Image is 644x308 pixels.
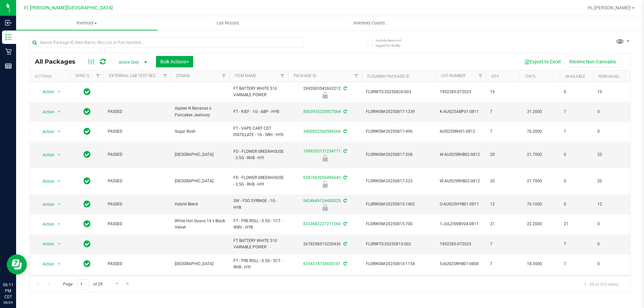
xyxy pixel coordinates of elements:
[233,175,284,187] span: FD - FLOWER GREENHOUSE - 3.5G - RHB - HYI
[342,86,347,91] span: Sync from Compliance System
[5,34,12,41] inline-svg: Inventory
[35,74,67,79] div: Actions
[218,70,229,82] a: Filter
[160,70,171,82] a: Filter
[176,73,190,78] a: Strain
[440,221,482,227] span: 1-JUL25WBV04-0811
[299,16,440,30] a: Inventory Counts
[376,38,409,48] span: Include items not tagged for facility
[175,128,225,135] span: Sugar Rush
[366,261,432,267] span: FLSRWGM-20250814-1154
[84,239,91,249] span: In Sync
[108,221,167,227] span: PASSED
[490,151,516,158] span: 20
[490,241,516,247] span: 7
[37,150,55,160] span: Action
[84,107,91,116] span: In Sync
[524,127,545,136] span: 76.2000
[342,261,347,266] span: Sync from Compliance System
[520,56,565,67] button: Export to Excel
[524,150,545,160] span: 21.7000
[564,261,589,267] span: 7
[564,128,589,135] span: 7
[5,19,12,26] inline-svg: Inbound
[175,178,225,184] span: [GEOGRAPHIC_DATA]
[490,128,516,135] span: 7
[108,128,167,135] span: PASSED
[55,220,63,229] span: select
[564,241,589,247] span: 7
[233,85,284,98] span: FT BATTERY WHITE 510 VARIABLE POWER
[440,89,482,95] span: 1992285-072025
[123,279,133,288] a: Go to the last page
[157,16,299,30] a: Lab Results
[303,198,341,203] a: 9424649124400025
[175,261,225,267] span: [GEOGRAPHIC_DATA]
[287,241,363,247] div: 2678298515220436
[233,238,284,250] span: FT BATTERY WHITE 510 VARIABLE POWER
[233,218,284,231] span: FT - PRE-ROLL - 0.5G - 1CT - WBV - HYB
[55,87,63,97] span: select
[108,178,167,184] span: PASSED
[597,109,623,115] span: 0
[564,178,589,184] span: 0
[564,151,589,158] span: 0
[342,129,347,134] span: Sync from Compliance System
[233,148,284,161] span: FD - FLOWER GREENHOUSE - 3.5G - RHB - HYI
[287,85,363,99] div: 2692003542663212
[366,151,432,158] span: FLSRWGM-20250817-208
[524,107,545,117] span: 31.2000
[440,128,482,135] span: AUG25SRH01-0812
[3,282,13,300] p: 06:11 PM CDT
[30,38,304,48] input: Search Package ID, Item Name, SKU, Lot or Part Number...
[233,198,284,210] span: SW - FSO SYRINGE - 1G - HYB
[5,63,12,69] inline-svg: Reports
[303,129,341,134] a: 3400852360584266
[303,261,341,266] a: 6354314754920181
[440,151,482,158] span: W-AUG25RHB02-0812
[287,92,363,99] div: Newly Received
[303,149,341,153] a: 1099203137254171
[344,20,394,26] span: Inventory Counts
[84,219,91,229] span: In Sync
[37,239,55,249] span: Action
[491,74,499,79] a: Qty
[24,5,113,11] span: Ft [PERSON_NAME][GEOGRAPHIC_DATA]
[235,73,256,78] a: Item Name
[440,261,482,267] span: 5-AUG25RHB01-0808
[342,149,347,153] span: Sync from Compliance System
[84,176,91,186] span: In Sync
[84,259,91,268] span: In Sync
[233,258,284,270] span: FT - PRE-ROLL - 0.5G - 5CT - RHB - HYI
[342,242,347,246] span: Sync from Compliance System
[525,74,536,79] a: THC%
[112,279,122,288] a: Go to the next page
[440,241,482,247] span: 1992285-072025
[597,261,623,267] span: 0
[233,125,284,138] span: FT - VAPE CART CDT DISTILLATE - 1G - SRH - HYS
[208,20,248,26] span: Lab Results
[3,300,13,305] p: 08/24
[93,70,104,82] a: Filter
[490,109,516,115] span: 7
[37,220,55,229] span: Action
[5,48,12,55] inline-svg: Retail
[293,73,316,78] a: Package ID
[35,58,82,65] span: All Packages
[342,109,347,114] span: Sync from Compliance System
[366,201,432,207] span: FLSRWGM-20250815-1402
[55,150,63,160] span: select
[175,105,225,118] span: Apples N Bananas x Pancakes Jealousy
[108,261,167,267] span: PASSED
[108,151,167,158] span: PASSED
[55,177,63,186] span: select
[599,74,629,79] a: Non-Available
[490,89,516,95] span: 19
[597,151,623,158] span: 20
[351,70,362,82] a: Filter
[287,181,363,188] div: Newly Received
[37,200,55,209] span: Action
[108,201,167,207] span: PASSED
[37,259,55,269] span: Action
[440,109,482,115] span: K-AUG25ABP01-0811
